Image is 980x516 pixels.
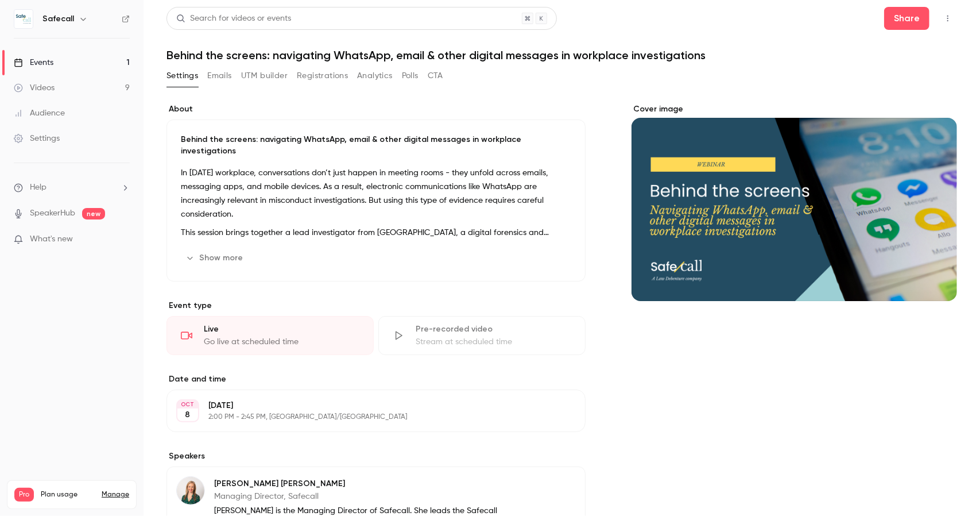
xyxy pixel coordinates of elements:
[30,182,47,194] span: Help
[297,67,348,85] button: Registrations
[207,67,231,85] button: Emails
[884,7,929,30] button: Share
[166,103,586,115] label: About
[402,67,419,85] button: Polls
[166,300,586,311] p: Event type
[166,316,374,355] div: LiveGo live at scheduled time
[181,226,571,240] p: This session brings together a lead investigator from [GEOGRAPHIC_DATA], a digital forensics and ...
[204,336,359,348] div: Go live at scheduled time
[14,10,33,28] img: Safecall
[30,233,73,245] span: What's new
[30,207,75,220] a: SpeakerHub
[181,134,571,157] p: Behind the screens: navigating WhatsApp, email & other digital messages in workplace investigations
[214,478,511,490] p: [PERSON_NAME] [PERSON_NAME]
[208,400,525,411] p: [DATE]
[14,182,130,194] li: help-dropdown-opener
[177,401,198,409] div: OCT
[185,409,191,421] p: 8
[14,133,60,144] div: Settings
[208,413,525,422] p: 2:00 PM - 2:45 PM, [GEOGRAPHIC_DATA]/[GEOGRAPHIC_DATA]
[14,82,55,94] div: Videos
[166,373,586,385] label: Date and time
[116,234,130,245] iframe: Noticeable Trigger
[204,324,359,335] div: Live
[416,336,571,348] div: Stream at scheduled time
[14,488,34,502] span: Pro
[14,57,53,68] div: Events
[176,13,291,25] div: Search for videos or events
[428,67,443,85] button: CTA
[41,490,95,499] span: Plan usage
[241,67,288,85] button: UTM builder
[181,249,250,267] button: Show more
[378,316,586,355] div: Pre-recorded videoStream at scheduled time
[42,13,74,25] h6: Safecall
[166,67,198,85] button: Settings
[102,490,129,499] a: Manage
[166,450,586,462] label: Speakers
[181,166,571,221] p: In [DATE] workplace, conversations don’t just happen in meeting rooms - they unfold across emails...
[632,103,957,115] label: Cover image
[166,48,957,62] h1: Behind the screens: navigating WhatsApp, email & other digital messages in workplace investigations
[416,324,571,335] div: Pre-recorded video
[214,491,511,502] p: Managing Director, Safecall
[177,477,204,505] img: Joanna Lewis
[82,208,105,220] span: new
[14,107,65,119] div: Audience
[357,67,393,85] button: Analytics
[632,103,957,301] section: Cover image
